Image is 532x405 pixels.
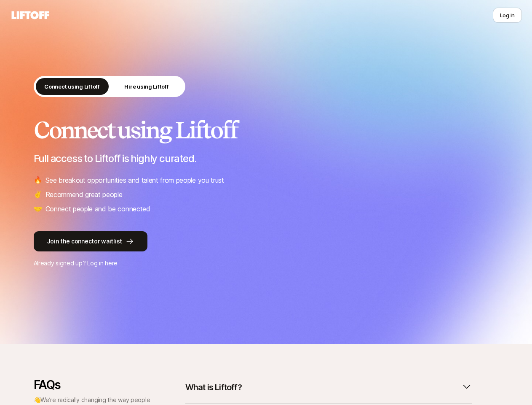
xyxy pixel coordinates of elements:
button: What is Liftoff? [185,378,472,397]
h2: Connect using Liftoff [34,117,499,143]
p: What is Liftoff? [185,381,242,393]
button: Join the connector waitlist [34,231,147,251]
p: Already signed up? [34,258,499,268]
p: Connect using Liftoff [44,82,100,91]
button: Log in [493,8,522,23]
span: 🤝 [34,203,42,214]
p: FAQs [34,378,152,391]
a: Join the connector waitlist [34,231,499,251]
span: ✌️ [34,189,42,200]
p: Full access to Liftoff is highly curated. [34,153,499,165]
a: Log in here [87,259,118,267]
p: Recommend great people [45,189,123,200]
p: Connect people and be connected [45,203,150,214]
p: Hire using Liftoff [124,82,168,91]
span: 🔥 [34,175,42,186]
p: See breakout opportunities and talent from people you trust [45,175,224,186]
